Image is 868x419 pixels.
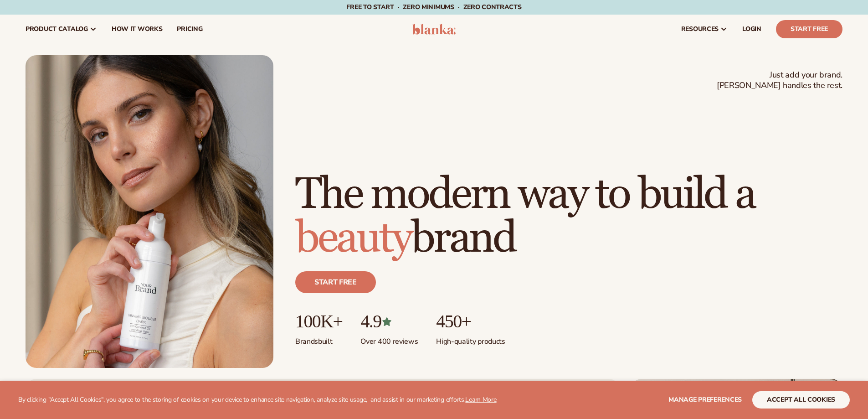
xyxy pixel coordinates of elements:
h1: The modern way to build a brand [295,173,842,260]
img: Female holding tanning mousse. [26,55,273,368]
button: Manage preferences [668,391,742,409]
a: LOGIN [735,15,769,44]
a: Start free [295,271,376,293]
span: Manage preferences [668,395,742,404]
img: logo [412,24,456,35]
p: 4.9 [360,311,418,331]
a: How It Works [104,15,170,44]
p: Over 400 reviews [360,331,418,347]
a: product catalog [18,15,104,44]
p: 450+ [436,311,505,331]
a: Start Free [776,20,842,38]
button: accept all cookies [752,391,850,409]
span: product catalog [26,26,88,33]
span: pricing [177,26,202,33]
span: beauty [295,212,411,265]
span: Just add your brand. [PERSON_NAME] handles the rest. [717,70,842,91]
p: By clicking "Accept All Cookies", you agree to the storing of cookies on your device to enhance s... [18,396,497,404]
span: LOGIN [742,26,761,33]
p: 100K+ [295,311,342,331]
span: How It Works [112,26,163,33]
p: High-quality products [436,331,505,347]
a: resources [674,15,735,44]
span: resources [681,26,719,33]
a: pricing [169,15,210,44]
p: Brands built [295,331,342,347]
span: Free to start · ZERO minimums · ZERO contracts [346,3,521,11]
a: Learn More [465,395,496,404]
